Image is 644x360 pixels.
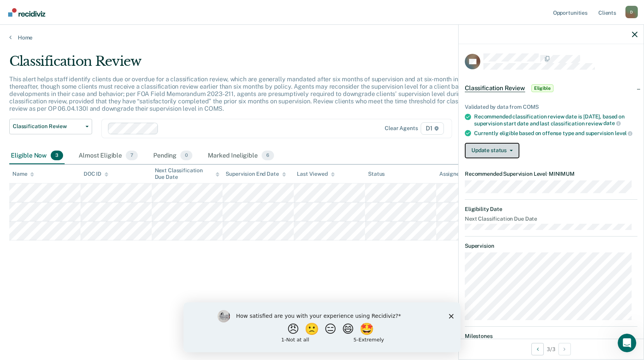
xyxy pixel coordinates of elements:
div: Assigned to [439,171,476,177]
button: Previous Opportunity [531,343,544,355]
div: Last Viewed [297,171,334,177]
div: Almost Eligible [77,147,139,165]
span: Eligible [531,84,553,92]
span: date [603,120,620,126]
button: Profile dropdown button [625,6,638,18]
span: • [547,171,549,177]
div: Pending [152,147,194,165]
div: Name [12,171,34,177]
div: Eligible Now [9,147,65,165]
button: Next Opportunity [558,343,571,355]
div: Supervision End Date [226,171,286,177]
iframe: Survey by Kim from Recidiviz [183,302,461,352]
dt: Milestones [465,333,637,339]
p: This alert helps staff identify clients due or overdue for a classification review, which are gen... [9,75,484,113]
span: 3 [51,151,63,161]
div: Classification Review [9,53,492,75]
img: Recidiviz [8,8,45,17]
iframe: Intercom live chat [618,334,636,352]
div: 3 / 3 [459,339,644,359]
div: Marked Ineligible [206,147,276,165]
div: Next Classification Due Date [155,167,220,180]
div: Validated by data from COMS [465,104,637,110]
div: D [625,6,638,18]
span: level [615,130,632,136]
div: DOC ID [84,171,108,177]
dt: Next Classification Due Date [465,216,637,222]
div: Currently eligible based on offense type and supervision [474,130,637,137]
a: Home [9,34,635,41]
span: 6 [262,151,274,161]
dt: Supervision [465,243,637,249]
span: D1 [421,122,444,135]
dt: Recommended Supervision Level MINIMUM [465,171,637,177]
button: Update status [465,143,519,158]
span: 0 [180,151,192,161]
div: Clear agents [385,125,418,132]
span: Classification Review [465,84,525,92]
span: Classification Review [13,123,82,130]
dt: Eligibility Date [465,206,637,213]
div: Classification ReviewEligible [459,76,644,101]
span: 7 [126,151,138,161]
div: Status [368,171,385,177]
div: Recommended classification review date is [DATE], based on supervision start date and last classi... [474,113,637,127]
